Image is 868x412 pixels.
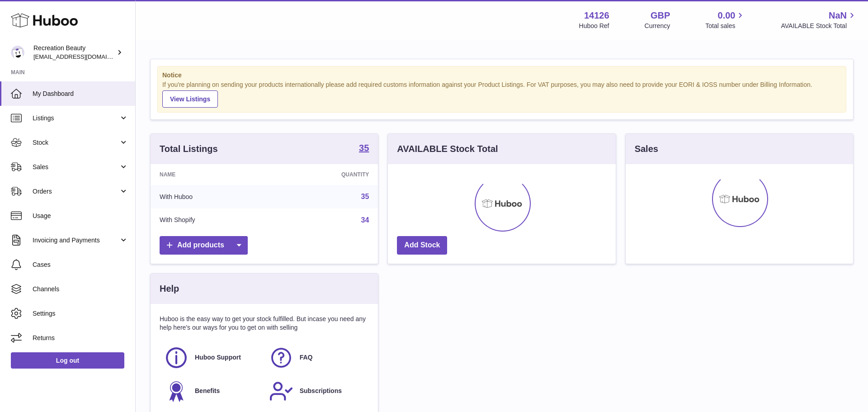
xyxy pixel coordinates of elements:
[151,208,273,232] td: With Shopify
[162,90,218,108] a: View Listings
[164,379,260,403] a: Benefits
[645,22,670,30] div: Currency
[269,346,365,370] a: FAQ
[33,163,119,171] span: Sales
[781,22,857,30] span: AVAILABLE Stock Total
[33,334,128,342] span: Returns
[33,212,128,220] span: Usage
[705,9,745,30] a: 0.00 Total sales
[160,283,179,295] h3: Help
[195,353,241,362] span: Huboo Support
[33,260,128,269] span: Cases
[151,185,273,208] td: With Huboo
[33,285,128,294] span: Channels
[11,352,124,369] a: Log out
[579,22,609,30] div: Huboo Ref
[151,164,273,185] th: Name
[635,143,658,155] h3: Sales
[651,9,670,22] strong: GBP
[584,9,609,22] strong: 14126
[781,9,857,30] a: NaN AVAILABLE Stock Total
[195,387,220,395] span: Benefits
[160,315,369,332] p: Huboo is the easy way to get your stock fulfilled. But incase you need any help here's our ways f...
[829,9,847,22] span: NaN
[33,309,128,318] span: Settings
[162,81,841,108] div: If you're planning on sending your products internationally please add required customs informati...
[361,193,369,200] a: 35
[33,114,119,123] span: Listings
[11,46,24,59] img: internalAdmin-14126@internal.huboo.com
[273,164,378,185] th: Quantity
[359,143,369,154] a: 35
[397,236,447,255] a: Add Stock
[300,353,313,362] span: FAQ
[718,9,736,22] span: 0.00
[164,346,260,370] a: Huboo Support
[359,143,369,152] strong: 35
[300,387,342,395] span: Subscriptions
[705,22,745,30] span: Total sales
[269,379,365,403] a: Subscriptions
[397,143,498,155] h3: AVAILABLE Stock Total
[33,138,119,147] span: Stock
[33,44,115,61] div: Recreation Beauty
[33,53,133,60] span: [EMAIL_ADDRESS][DOMAIN_NAME]
[361,216,369,224] a: 34
[33,236,119,245] span: Invoicing and Payments
[33,90,128,98] span: My Dashboard
[160,236,248,255] a: Add products
[33,187,119,196] span: Orders
[160,143,218,155] h3: Total Listings
[162,71,841,80] strong: Notice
